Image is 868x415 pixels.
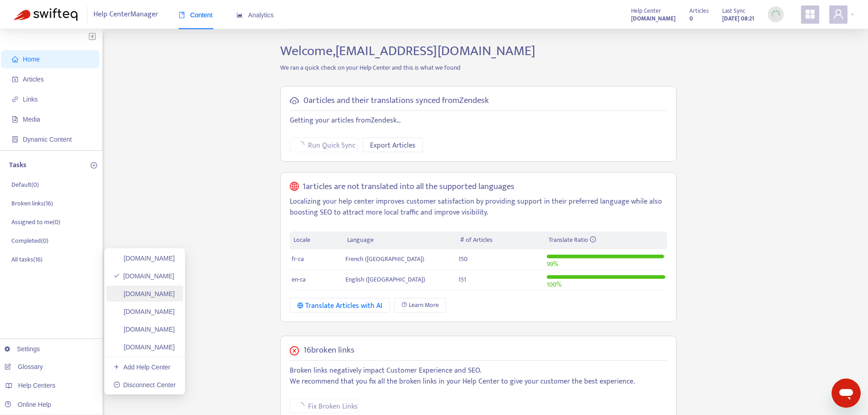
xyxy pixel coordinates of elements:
span: file-image [12,116,18,123]
span: Home [23,56,40,63]
span: cloud-sync [290,96,299,105]
span: link [12,96,18,102]
span: Links [23,96,38,103]
p: Localizing your help center improves customer satisfaction by providing support in their preferre... [290,196,667,218]
p: All tasks ( 16 ) [11,255,42,264]
img: Swifteq [14,8,77,21]
a: [DOMAIN_NAME] [631,13,676,24]
p: Default ( 0 ) [11,180,39,190]
p: Getting your articles from Zendesk ... [290,115,667,126]
span: user [833,9,844,20]
a: [DOMAIN_NAME] [113,255,175,262]
div: Translate Ratio [549,235,663,245]
span: plus-circle [91,162,97,169]
a: Glossary [5,363,43,370]
span: Help Center Manager [93,6,158,23]
span: French ([GEOGRAPHIC_DATA]) [345,254,424,264]
span: global [290,182,299,192]
p: We ran a quick check on your Help Center and this is what we found [273,63,683,72]
span: 100 % [547,279,561,290]
span: Analytics [236,11,274,19]
a: Disconnect Center [113,381,176,389]
a: Settings [5,345,40,353]
span: Articles [689,6,709,16]
span: close-circle [290,346,299,355]
span: Content [179,11,213,19]
iframe: Button to launch messaging window [832,379,861,408]
span: Last Sync [722,6,745,16]
div: Translate Articles with AI [297,300,382,312]
span: account-book [12,76,18,82]
p: Broken links ( 16 ) [11,199,53,208]
th: Language [344,231,457,249]
span: Help Center [631,6,661,16]
button: Export Articles [363,138,423,152]
span: 151 [458,274,466,285]
strong: 0 [689,14,693,24]
strong: [DOMAIN_NAME] [631,14,676,24]
span: Help Centers [18,382,56,389]
span: Welcome, [EMAIL_ADDRESS][DOMAIN_NAME] [280,40,535,62]
p: Broken links negatively impact Customer Experience and SEO. We recommend that you fix all the bro... [290,365,667,387]
h5: 0 articles and their translations synced from Zendesk [303,96,489,106]
h5: 1 articles are not translated into all the supported languages [303,182,514,192]
th: Locale [290,231,344,249]
p: Tasks [9,160,26,171]
a: [DOMAIN_NAME] [113,308,175,315]
span: 99 % [547,259,558,269]
h5: 16 broken links [303,345,354,356]
a: Add Help Center [113,364,170,371]
p: Completed ( 0 ) [11,236,48,246]
button: Fix Broken Links [290,399,358,413]
span: loading [296,401,305,410]
a: [DOMAIN_NAME] [113,326,175,333]
span: Export Articles [370,140,416,151]
span: container [12,136,18,143]
span: Media [23,116,40,123]
strong: [DATE] 08:21 [722,14,754,24]
th: # of Articles [457,231,544,249]
span: book [179,12,185,18]
p: Assigned to me ( 0 ) [11,217,60,227]
img: sync_loading.0b5143dde30e3a21642e.gif [770,9,781,20]
span: Fix Broken Links [308,401,358,412]
span: area-chart [236,12,243,18]
a: Learn More [394,298,446,313]
a: [DOMAIN_NAME] [113,272,175,280]
span: loading [296,140,305,149]
span: Dynamic Content [23,136,72,143]
span: fr-ca [292,254,304,264]
button: Translate Articles with AI [290,298,390,313]
a: Online Help [5,401,51,408]
a: [DOMAIN_NAME] [113,290,175,297]
span: Learn More [409,300,439,310]
span: Run Quick Sync [308,140,355,151]
span: Articles [23,76,44,83]
button: Run Quick Sync [290,138,358,152]
span: en-ca [292,274,306,285]
a: [DOMAIN_NAME] [113,343,175,351]
span: home [12,56,18,62]
span: English ([GEOGRAPHIC_DATA]) [345,274,425,285]
span: appstore [805,9,816,20]
span: 150 [458,254,467,264]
